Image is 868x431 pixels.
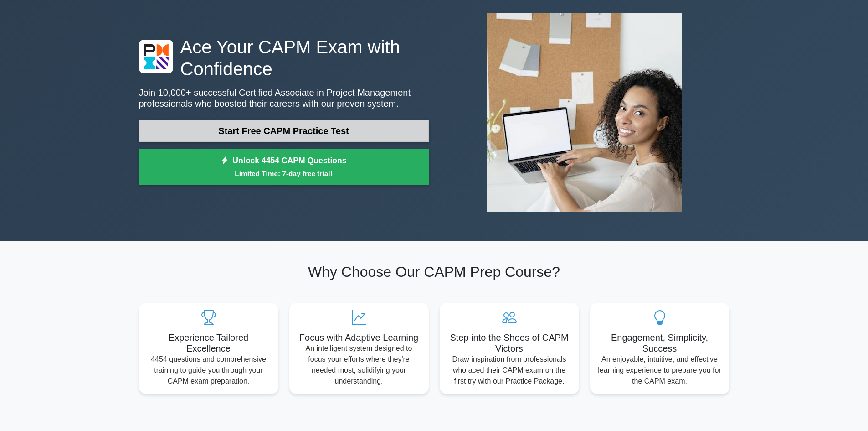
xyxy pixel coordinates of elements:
h1: Ace Your CAPM Exam with Confidence [139,36,429,80]
p: Join 10,000+ successful Certified Associate in Project Management professionals who boosted their... [139,87,429,109]
h2: Why Choose Our CAPM Prep Course? [139,263,729,280]
h5: Engagement, Simplicity, Success [597,332,722,354]
h5: Step into the Shoes of CAPM Victors [447,332,572,354]
small: Limited Time: 7-day free trial! [150,168,417,179]
p: An enjoyable, intuitive, and effective learning experience to prepare you for the CAPM exam. [597,354,722,387]
p: An intelligent system designed to focus your efforts where they're needed most, solidifying your ... [297,343,421,387]
h5: Focus with Adaptive Learning [297,332,421,343]
a: Start Free CAPM Practice Test [139,120,429,142]
a: Unlock 4454 CAPM QuestionsLimited Time: 7-day free trial! [139,149,429,185]
p: Draw inspiration from professionals who aced their CAPM exam on the first try with our Practice P... [447,354,572,387]
p: 4454 questions and comprehensive training to guide you through your CAPM exam preparation. [146,354,271,387]
h5: Experience Tailored Excellence [146,332,271,354]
